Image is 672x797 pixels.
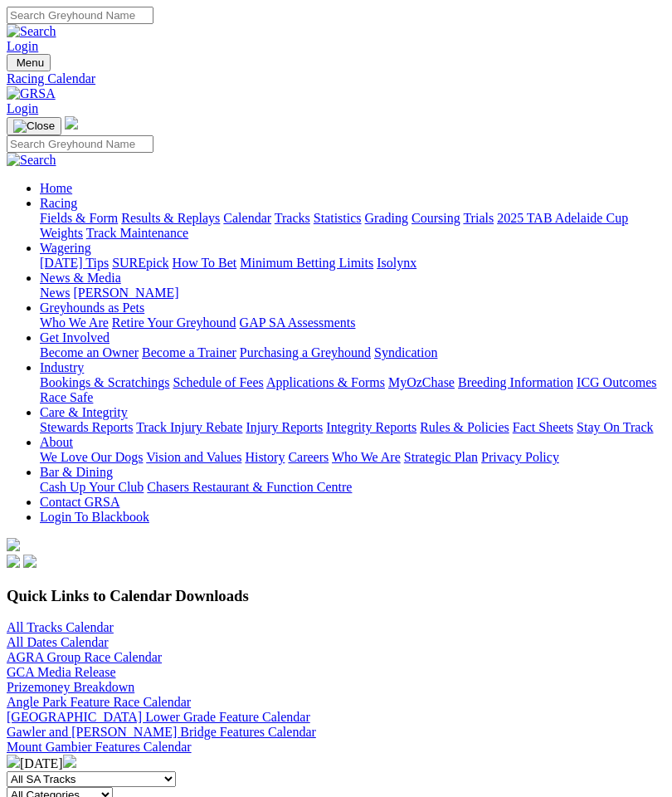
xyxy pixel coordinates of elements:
[7,86,56,101] img: GRSA
[40,211,118,225] a: Fields & Form
[112,315,236,330] a: Retire Your Greyhound
[245,450,285,464] a: History
[7,740,192,754] a: Mount Gambier Features Calendar
[463,211,494,225] a: Trials
[7,117,61,135] button: Toggle navigation
[240,345,371,359] a: Purchasing a Greyhound
[40,241,91,255] a: Wagering
[40,420,133,434] a: Stewards Reports
[7,587,665,605] h3: Quick Links to Calendar Downloads
[173,256,237,270] a: How To Bet
[40,465,113,479] a: Bar & Dining
[266,375,385,389] a: Applications & Forms
[40,480,144,494] a: Cash Up Your Club
[142,345,236,359] a: Become a Trainer
[7,101,38,115] a: Login
[7,650,162,664] a: AGRA Group Race Calendar
[40,420,665,435] div: Care & Integrity
[7,620,114,634] a: All Tracks Calendar
[332,450,401,464] a: Who We Are
[40,315,665,330] div: Greyhounds as Pets
[481,450,559,464] a: Privacy Policy
[40,286,70,300] a: News
[40,301,144,315] a: Greyhounds as Pets
[7,39,38,53] a: Login
[40,286,665,301] div: News & Media
[40,226,83,240] a: Weights
[40,360,84,374] a: Industry
[7,71,665,86] a: Racing Calendar
[7,710,310,724] a: [GEOGRAPHIC_DATA] Lower Grade Feature Calendar
[147,480,352,494] a: Chasers Restaurant & Function Centre
[40,256,665,271] div: Wagering
[7,755,20,768] img: chevron-left-pager-white.svg
[577,420,653,434] a: Stay On Track
[377,256,416,270] a: Isolynx
[7,755,665,771] div: [DATE]
[223,211,271,225] a: Calendar
[7,7,153,24] input: Search
[40,345,139,359] a: Become an Owner
[40,510,149,524] a: Login To Blackbook
[374,345,437,359] a: Syndication
[63,755,76,768] img: chevron-right-pager-white.svg
[7,54,51,71] button: Toggle navigation
[40,330,110,345] a: Get Involved
[40,315,109,330] a: Who We Are
[40,450,143,464] a: We Love Our Dogs
[40,375,665,405] div: Industry
[7,725,316,739] a: Gawler and [PERSON_NAME] Bridge Features Calendar
[7,665,116,679] a: GCA Media Release
[411,211,460,225] a: Coursing
[40,405,128,419] a: Care & Integrity
[240,315,356,330] a: GAP SA Assessments
[7,538,20,551] img: logo-grsa-white.png
[7,555,20,568] img: facebook.svg
[7,135,153,153] input: Search
[65,116,78,130] img: logo-grsa-white.png
[420,420,509,434] a: Rules & Policies
[40,450,665,465] div: About
[275,211,310,225] a: Tracks
[7,153,56,168] img: Search
[40,345,665,360] div: Get Involved
[86,226,188,240] a: Track Maintenance
[23,555,37,568] img: twitter.svg
[40,480,665,495] div: Bar & Dining
[288,450,329,464] a: Careers
[326,420,416,434] a: Integrity Reports
[7,680,134,694] a: Prizemoney Breakdown
[404,450,478,464] a: Strategic Plan
[40,256,109,270] a: [DATE] Tips
[121,211,220,225] a: Results & Replays
[112,256,168,270] a: SUREpick
[7,695,191,709] a: Angle Park Feature Race Calendar
[40,495,119,509] a: Contact GRSA
[513,420,573,434] a: Fact Sheets
[17,56,44,69] span: Menu
[73,286,178,300] a: [PERSON_NAME]
[246,420,323,434] a: Injury Reports
[40,375,169,389] a: Bookings & Scratchings
[40,435,73,449] a: About
[388,375,455,389] a: MyOzChase
[40,211,665,241] div: Racing
[458,375,573,389] a: Breeding Information
[40,181,72,195] a: Home
[7,635,109,649] a: All Dates Calendar
[577,375,656,389] a: ICG Outcomes
[136,420,242,434] a: Track Injury Rebate
[7,24,56,39] img: Search
[173,375,263,389] a: Schedule of Fees
[40,390,93,404] a: Race Safe
[146,450,241,464] a: Vision and Values
[40,196,77,210] a: Racing
[365,211,408,225] a: Grading
[40,271,121,285] a: News & Media
[497,211,628,225] a: 2025 TAB Adelaide Cup
[314,211,362,225] a: Statistics
[13,120,55,133] img: Close
[240,256,373,270] a: Minimum Betting Limits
